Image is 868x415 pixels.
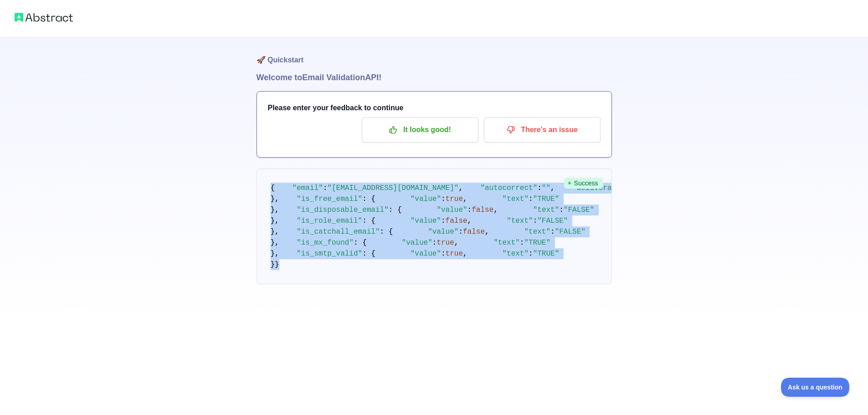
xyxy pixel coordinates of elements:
[362,217,375,225] span: : {
[446,195,463,203] span: true
[297,217,362,225] span: "is_role_email"
[297,228,380,236] span: "is_catchall_email"
[297,206,389,214] span: "is_disposable_email"
[480,184,537,192] span: "autocorrect"
[493,239,520,247] span: "text"
[402,239,432,247] span: "value"
[411,217,441,225] span: "value"
[271,184,275,192] span: {
[520,239,524,247] span: :
[458,228,463,236] span: :
[524,228,550,236] span: "text"
[564,206,594,214] span: "FALSE"
[529,195,533,203] span: :
[446,250,463,258] span: true
[437,206,467,214] span: "value"
[493,206,498,214] span: ,
[362,117,478,143] button: It looks good!
[293,184,323,192] span: "email"
[362,250,375,258] span: : {
[297,239,354,247] span: "is_mx_found"
[454,239,459,247] span: ,
[463,250,467,258] span: ,
[380,228,393,236] span: : {
[297,250,362,258] span: "is_smtp_valid"
[362,195,375,203] span: : {
[441,250,446,258] span: :
[555,228,586,236] span: "FALSE"
[297,195,362,203] span: "is_free_email"
[559,206,564,214] span: :
[463,228,485,236] span: false
[257,71,612,84] h1: Welcome to Email Validation API!
[257,36,612,71] h1: 🚀 Quickstart
[485,228,489,236] span: ,
[441,217,446,225] span: :
[389,206,402,214] span: : {
[484,117,601,143] button: There's an issue
[458,184,463,192] span: ,
[502,195,529,203] span: "text"
[502,250,529,258] span: "text"
[550,228,555,236] span: :
[507,217,533,225] span: "text"
[781,378,850,397] iframe: Toggle Customer Support
[572,184,642,192] span: "deliverability"
[327,184,458,192] span: "[EMAIL_ADDRESS][DOMAIN_NAME]"
[15,11,73,24] img: Abstract logo
[411,250,441,258] span: "value"
[533,206,560,214] span: "text"
[268,102,601,113] h3: Please enter your feedback to continue
[564,178,603,189] span: Success
[533,195,560,203] span: "TRUE"
[428,228,458,236] span: "value"
[542,184,550,192] span: ""
[463,195,467,203] span: ,
[467,206,472,214] span: :
[529,250,533,258] span: :
[537,184,542,192] span: :
[472,206,493,214] span: false
[354,239,367,247] span: : {
[533,250,560,258] span: "TRUE"
[537,217,568,225] span: "FALSE"
[323,184,328,192] span: :
[432,239,437,247] span: :
[369,122,472,138] p: It looks good!
[533,217,538,225] span: :
[441,195,446,203] span: :
[411,195,441,203] span: "value"
[446,217,467,225] span: false
[437,239,454,247] span: true
[550,184,555,192] span: ,
[491,122,594,138] p: There's an issue
[467,217,472,225] span: ,
[524,239,550,247] span: "TRUE"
